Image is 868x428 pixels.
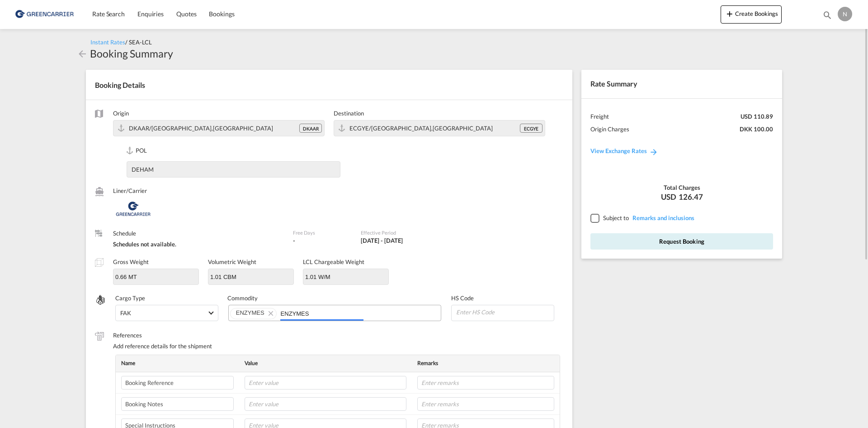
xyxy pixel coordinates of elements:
div: DKAAR [299,124,322,133]
div: Greencarrier Consolidators [113,197,284,220]
img: b0b18ec08afe11efb1d4932555f5f09d.png [14,4,75,24]
span: DKAAR/Aarhus,Europe [129,125,273,132]
input: Enter label [121,376,234,390]
input: Enter value [245,397,406,411]
span: Bookings [209,10,234,18]
span: / SEA-LCL [125,38,152,46]
div: ENZYMES. Press delete to remove this chip. [236,308,266,317]
input: Enter remarks [417,397,554,411]
div: Schedules not available. [113,240,284,248]
div: N [838,7,852,21]
label: Liner/Carrier [113,187,284,195]
label: Effective Period [361,229,442,236]
button: Request Booking [590,233,773,250]
md-icon: icon-magnify [822,10,832,20]
span: Rate Search [92,10,125,18]
span: 126.47 [679,192,703,202]
div: DKK 100.00 [740,125,773,133]
label: HS Code [451,294,554,302]
label: Schedule [113,229,284,237]
div: Add reference details for the shipment [113,342,563,350]
input: Chips input. [281,306,363,321]
a: View Exchange Rates [581,138,667,164]
div: Booking Summary [90,46,173,61]
img: Greencarrier Consolidators [113,197,153,220]
input: Enter label [121,397,234,411]
label: Destination [334,109,545,117]
md-select: Select Cargo type: FAK [115,305,218,321]
span: ECGYE/Guayaquil,Americas [349,125,493,132]
label: LCL Chargeable Weight [303,258,364,265]
div: Total Charges [590,183,773,192]
span: REMARKSINCLUSIONS [630,214,694,221]
div: 01 Jul 2025 - 30 Sep 2025 [361,236,403,245]
div: icon-arrow-left [77,46,90,61]
div: Freight [590,112,609,120]
label: Origin [113,109,325,117]
span: ENZYMES [236,309,264,316]
span: Quotes [176,10,196,18]
md-icon: /assets/icons/custom/liner-aaa8ad.svg [95,187,104,196]
input: Enter remarks [417,376,554,390]
label: Free Days [293,229,351,236]
md-icon: icon-arrow-right [649,147,658,156]
label: Gross Weight [113,258,149,265]
div: ECGYE [520,124,542,133]
th: Name [116,355,239,372]
span: Enquiries [137,10,164,18]
md-chips-wrap: Chips container. Use arrow keys to select chips. [228,305,442,321]
button: Remove ENZYMES [263,308,276,317]
md-icon: icon-arrow-left [77,48,88,59]
label: Volumetric Weight [208,258,256,265]
label: POL [127,146,340,156]
div: USD 110.89 [741,112,773,120]
label: References [113,331,563,339]
div: USD [590,192,773,202]
input: Enter HS Code [455,305,554,319]
label: Commodity [227,294,443,302]
th: Value [239,355,412,372]
div: DEHAM [127,165,154,173]
span: Instant Rates [90,38,125,46]
span: Subject to [603,214,629,221]
div: Origin Charges [590,125,629,133]
div: icon-magnify [822,10,832,24]
span: Booking Details [95,81,145,89]
th: Remarks [412,355,560,372]
md-icon: icon-plus 400-fg [724,8,735,19]
div: - [293,236,295,245]
button: icon-plus 400-fgCreate Bookings [721,5,782,24]
div: FAK [120,309,131,317]
input: Enter value [245,376,406,390]
label: Cargo Type [115,294,218,302]
div: Rate Summary [581,70,782,98]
